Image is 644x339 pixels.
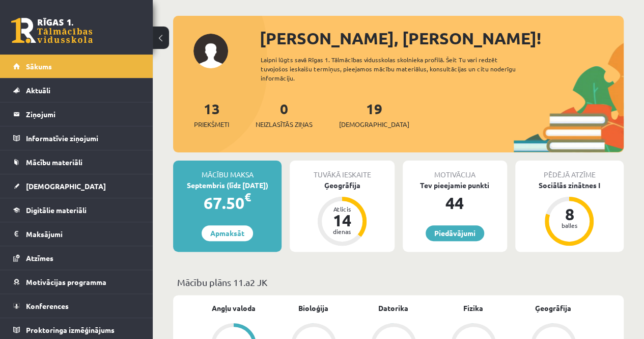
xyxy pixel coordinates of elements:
[26,301,69,310] span: Konferences
[26,222,140,246] legend: Maksājumi
[261,55,531,83] div: Laipni lūgts savā Rīgas 1. Tālmācības vidusskolas skolnieka profilā. Šeit Tu vari redzēt tuvojošo...
[327,212,357,228] div: 14
[194,99,229,129] a: 13Priekšmeti
[256,119,313,129] span: Neizlasītās ziņas
[26,253,53,263] span: Atzīmes
[194,119,229,129] span: Priekšmeti
[515,180,624,247] a: Sociālās zinātnes I 8 balles
[173,161,282,180] div: Mācību maksa
[13,150,140,174] a: Mācību materiāli
[339,119,409,129] span: [DEMOGRAPHIC_DATA]
[290,180,394,247] a: Ģeogrāfija Atlicis 14 dienas
[13,79,140,102] a: Aktuāli
[13,246,140,270] a: Atzīmes
[554,206,584,222] div: 8
[13,198,140,222] a: Digitālie materiāli
[378,303,408,314] a: Datorika
[26,181,106,191] span: [DEMOGRAPHIC_DATA]
[298,303,328,314] a: Bioloģija
[26,126,140,150] legend: Informatīvie ziņojumi
[403,161,507,180] div: Motivācija
[202,225,253,241] a: Apmaksāt
[26,325,115,334] span: Proktoringa izmēģinājums
[535,303,571,314] a: Ģeogrāfija
[212,303,256,314] a: Angļu valoda
[403,180,507,191] div: Tev pieejamie punkti
[13,270,140,294] a: Motivācijas programma
[463,303,483,314] a: Fizika
[26,158,82,167] span: Mācību materiāli
[11,18,93,43] a: Rīgas 1. Tālmācības vidusskola
[515,161,624,180] div: Pēdējā atzīme
[515,180,624,191] div: Sociālās zinātnes I
[13,102,140,126] a: Ziņojumi
[244,190,251,204] span: €
[177,275,620,289] p: Mācību plāns 11.a2 JK
[26,205,87,215] span: Digitālie materiāli
[13,174,140,198] a: [DEMOGRAPHIC_DATA]
[26,277,106,286] span: Motivācijas programma
[260,26,624,50] div: [PERSON_NAME], [PERSON_NAME]!
[26,102,140,126] legend: Ziņojumi
[426,225,484,241] a: Piedāvājumi
[403,191,507,215] div: 44
[173,191,282,215] div: 67.50
[290,180,394,191] div: Ģeogrāfija
[173,180,282,191] div: Septembris (līdz [DATE])
[290,161,394,180] div: Tuvākā ieskaite
[13,222,140,246] a: Maksājumi
[13,294,140,318] a: Konferences
[13,126,140,150] a: Informatīvie ziņojumi
[339,99,409,129] a: 19[DEMOGRAPHIC_DATA]
[26,62,52,71] span: Sākums
[554,222,584,228] div: balles
[13,55,140,78] a: Sākums
[327,206,357,212] div: Atlicis
[26,86,50,95] span: Aktuāli
[256,99,313,129] a: 0Neizlasītās ziņas
[327,228,357,234] div: dienas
